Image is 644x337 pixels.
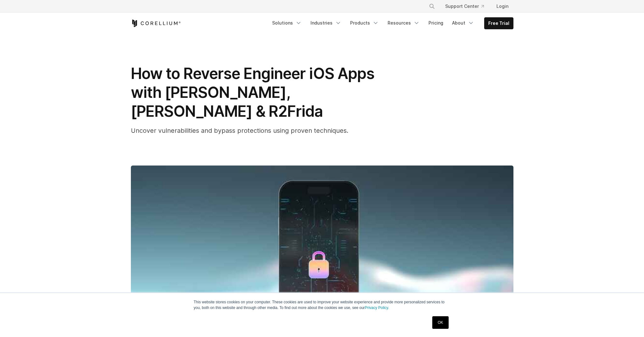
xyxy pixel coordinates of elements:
div: Navigation Menu [421,1,513,12]
a: Free Trial [484,18,513,29]
a: Support Center [440,1,489,12]
a: About [448,17,478,29]
span: How to Reverse Engineer iOS Apps with [PERSON_NAME], [PERSON_NAME] & R2Frida [131,64,374,121]
span: Uncover vulnerabilities and bypass protections using proven techniques. [131,127,348,134]
a: Pricing [425,17,447,29]
a: OK [432,316,448,329]
a: Industries [307,17,345,29]
a: Privacy Policy. [365,306,389,310]
a: Corellium Home [131,20,181,27]
a: Login [491,1,513,12]
p: This website stores cookies on your computer. These cookies are used to improve your website expe... [194,299,451,311]
a: Solutions [268,17,305,29]
a: Products [346,17,383,29]
a: Resources [384,17,423,29]
button: Search [426,1,438,12]
div: Navigation Menu [268,17,513,29]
